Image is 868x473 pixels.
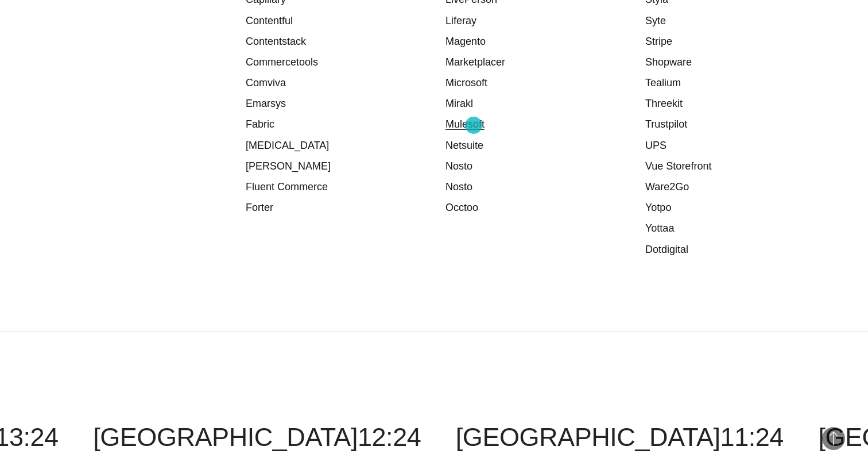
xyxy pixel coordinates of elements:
[720,422,784,452] span: 11:24
[456,422,784,452] a: [GEOGRAPHIC_DATA]11:24
[93,422,421,452] a: [GEOGRAPHIC_DATA]12:24
[645,202,671,213] a: Yotpo
[246,77,286,89] a: Comviva
[246,36,306,47] a: Contentstack
[445,36,486,47] a: Magento
[246,202,273,213] a: Forter
[645,118,687,130] a: Trustpilot
[246,98,286,109] a: Emarsys
[822,427,845,450] button: Back to Top
[445,98,473,109] a: Mirakl
[445,160,472,172] a: Nosto
[246,118,274,130] a: Fabric
[445,15,476,26] a: Liferay
[445,118,485,130] a: Mulesoft
[445,140,483,151] a: Netsuite
[246,56,318,68] a: Commercetools
[645,140,666,151] a: UPS
[445,202,478,213] a: Occtoo
[645,56,692,68] a: Shopware
[358,422,421,452] span: 12:24
[246,181,328,193] a: Fluent Commerce
[246,160,331,172] a: [PERSON_NAME]
[645,77,681,89] a: Tealium
[645,160,711,172] a: Vue Storefront
[645,15,666,26] a: Syte
[246,15,293,26] a: Contentful
[645,181,689,193] a: Ware2Go
[645,36,672,47] a: Stripe
[645,244,688,255] a: Dotdigital
[645,222,674,234] a: Yottaa
[246,140,329,151] a: [MEDICAL_DATA]
[445,181,472,193] a: Nosto
[445,56,505,68] a: Marketplacer
[445,77,487,89] a: Microsoft
[645,98,683,109] a: Threekit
